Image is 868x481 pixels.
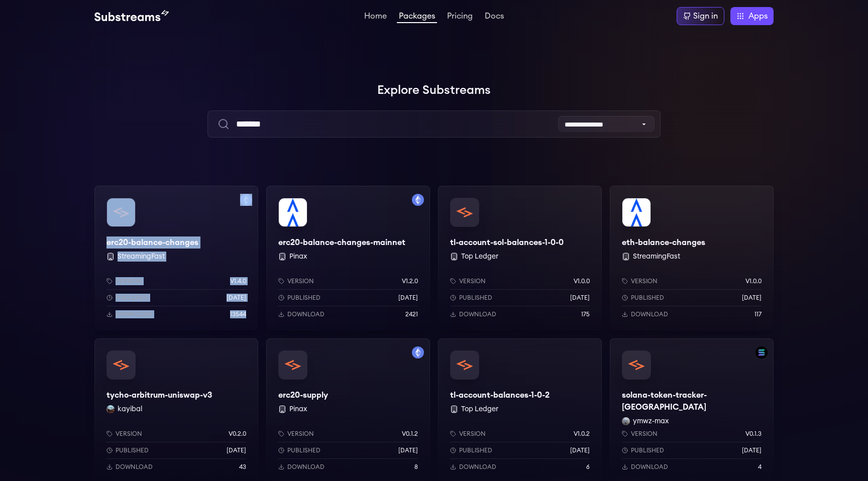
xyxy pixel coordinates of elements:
p: v1.0.0 [745,277,762,285]
p: Published [116,294,149,302]
p: Version [459,430,486,438]
p: [DATE] [227,294,246,302]
h1: Explore Substreams [94,80,774,100]
p: [DATE] [398,294,418,302]
a: Home [362,12,389,22]
p: Version [631,277,658,285]
p: Download [459,310,496,318]
p: 43 [239,463,246,471]
a: Packages [397,12,437,23]
p: [DATE] [227,446,246,454]
p: 6 [586,463,590,471]
a: Filter by mainnet networkerc20-balance-changeserc20-balance-changes StreamingFastVersionv1.4.0Pub... [94,186,258,330]
p: 4 [758,463,762,471]
p: 2421 [405,310,418,318]
p: 117 [754,310,762,318]
a: Sign in [677,7,724,25]
span: Apps [748,10,768,22]
button: ymwz-max [633,416,669,426]
p: Published [631,446,664,454]
p: Version [287,277,314,285]
p: Published [631,294,664,302]
p: Download [631,310,668,318]
p: Download [116,463,153,471]
img: Filter by solana network [755,346,768,358]
img: Filter by mainnet network [240,194,252,206]
img: Filter by mainnet network [412,194,424,206]
p: [DATE] [570,446,590,454]
a: Pricing [445,12,475,22]
p: [DATE] [742,294,762,302]
p: Download [287,310,324,318]
p: Download [116,310,153,318]
p: [DATE] [742,446,762,454]
p: [DATE] [570,294,590,302]
button: Pinax [289,252,307,262]
button: kayibal [118,404,142,414]
button: StreamingFast [633,252,680,262]
div: Sign in [693,10,718,22]
p: Version [116,277,142,285]
a: Filter by mainnet networkerc20-balance-changes-mainneterc20-balance-changes-mainnet PinaxVersionv... [266,186,430,330]
p: [DATE] [398,446,418,454]
p: v0.1.2 [402,430,418,438]
p: Published [287,446,320,454]
p: Version [631,430,658,438]
p: Download [459,463,496,471]
p: Download [631,463,668,471]
p: 8 [414,463,418,471]
p: v0.2.0 [229,430,246,438]
p: Published [459,446,492,454]
p: v1.0.2 [574,430,590,438]
button: Pinax [289,404,307,414]
p: Download [287,463,324,471]
p: Published [287,294,320,302]
p: v1.0.0 [574,277,590,285]
p: v1.2.0 [402,277,418,285]
p: Version [459,277,486,285]
p: v1.4.0 [230,277,246,285]
img: Substream's logo [94,10,169,22]
button: Top Ledger [461,252,498,262]
button: Top Ledger [461,404,498,414]
a: eth-balance-changeseth-balance-changes StreamingFastVersionv1.0.0Published[DATE]Download117 [610,186,774,330]
p: 13544 [230,310,246,318]
a: tl-account-sol-balances-1-0-0tl-account-sol-balances-1-0-0 Top LedgerVersionv1.0.0Published[DATE]... [438,186,602,330]
p: 175 [581,310,590,318]
p: Version [116,430,142,438]
img: Filter by mainnet network [412,346,424,358]
a: Docs [483,12,506,22]
p: v0.1.3 [745,430,762,438]
p: Version [287,430,314,438]
button: StreamingFast [118,252,165,262]
p: Published [116,446,149,454]
p: Published [459,294,492,302]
